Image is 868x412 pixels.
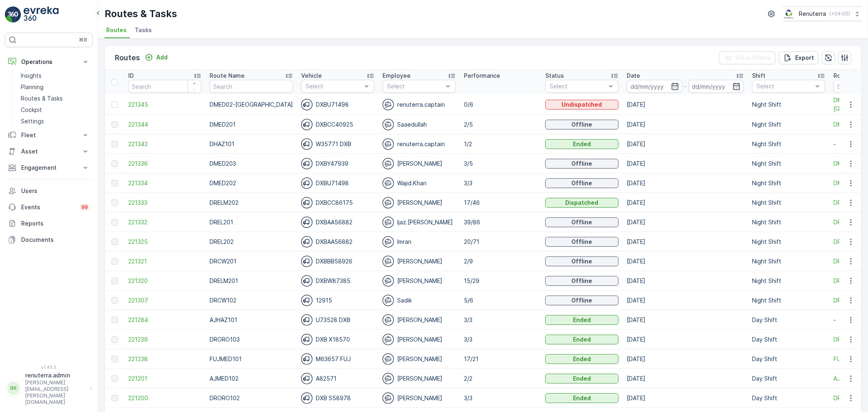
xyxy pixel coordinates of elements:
[115,52,140,64] p: Routes
[623,232,748,252] td: [DATE]
[112,121,118,128] div: Toggle Row Selected
[21,187,90,195] p: Users
[5,371,93,405] button: RRrenuterra.admin[PERSON_NAME][EMAIL_ADDRESS][PERSON_NAME][DOMAIN_NAME]
[383,334,456,345] div: [PERSON_NAME]
[383,295,394,306] img: svg%3e
[301,158,313,169] img: svg%3e
[301,353,313,365] img: svg%3e
[206,291,297,310] td: DRCW102
[735,54,771,62] p: Clear Filters
[383,275,394,287] img: svg%3e
[545,100,619,110] button: Undispatched
[783,7,861,21] button: Renuterra(+04:00)
[545,256,619,266] button: Offline
[460,94,541,115] td: 0/6
[301,178,374,189] div: DXBU71498
[383,334,394,345] img: svg%3e
[572,160,593,168] p: Offline
[17,93,93,104] a: Routes & Tasks
[623,173,748,193] td: [DATE]
[383,99,456,110] div: renuterra.captain
[128,316,201,324] a: 221284
[112,258,118,265] div: Toggle Row Selected
[783,9,796,18] img: Screenshot_2024-07-26_at_13.33.01.png
[460,232,541,252] td: 20/71
[545,139,619,149] button: Ended
[383,178,456,189] div: Wajid.Khan
[799,10,826,18] p: Renuterra
[112,160,118,167] div: Toggle Row Selected
[128,218,201,226] a: 221332
[460,310,541,330] td: 3/3
[383,138,456,150] div: renuterra.captain
[383,373,394,384] img: svg%3e
[21,219,90,228] p: Reports
[5,127,93,143] button: Fleet
[21,117,44,125] p: Settings
[550,82,606,90] p: Select
[623,193,748,213] td: [DATE]
[460,193,541,213] td: 17/46
[748,310,829,330] td: Day Shift
[748,173,829,193] td: Night Shift
[623,271,748,291] td: [DATE]
[748,193,829,213] td: Night Shift
[5,215,93,232] a: Reports
[206,173,297,193] td: DMED202
[128,160,201,168] a: 221336
[623,388,748,408] td: [DATE]
[301,392,374,404] div: DXB S58978
[623,94,748,115] td: [DATE]
[623,330,748,349] td: [DATE]
[128,238,201,246] span: 221325
[748,252,829,271] td: Night Shift
[21,236,90,244] p: Documents
[748,115,829,134] td: Night Shift
[128,257,201,265] span: 221321
[779,51,819,64] button: Export
[128,140,201,148] a: 221342
[460,369,541,388] td: 2/2
[460,330,541,349] td: 3/3
[21,147,77,156] p: Asset
[301,353,374,365] div: M63657 FUJ
[128,335,201,344] span: 221239
[112,199,118,206] div: Toggle Row Selected
[7,382,20,395] div: RR
[5,160,93,176] button: Engagement
[301,217,313,228] img: svg%3e
[301,314,313,326] img: svg%3e
[748,291,829,310] td: Night Shift
[21,58,77,66] p: Operations
[112,101,118,108] div: Toggle Row Selected
[460,154,541,173] td: 3/5
[301,99,374,110] div: DXBU71498
[383,353,456,365] div: [PERSON_NAME]
[383,256,456,267] div: [PERSON_NAME]
[545,217,619,227] button: Offline
[301,295,313,306] img: svg%3e
[206,330,297,349] td: DRORO103
[545,237,619,247] button: Offline
[623,252,748,271] td: [DATE]
[301,256,374,267] div: DXBBB58926
[106,26,127,34] span: Routes
[21,203,75,211] p: Events
[545,159,619,169] button: Offline
[460,115,541,134] td: 2/5
[128,355,201,363] span: 221238
[206,213,297,232] td: DREL201
[545,393,619,403] button: Ended
[128,179,201,187] a: 221334
[206,349,297,369] td: FUJMED101
[689,80,744,93] input: dd/mm/yyyy
[206,134,297,154] td: DHAZ101
[460,388,541,408] td: 3/3
[383,236,394,248] img: svg%3e
[105,7,177,20] p: Routes & Tasks
[17,104,93,116] a: Cockpit
[623,134,748,154] td: [DATE]
[383,392,456,404] div: [PERSON_NAME]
